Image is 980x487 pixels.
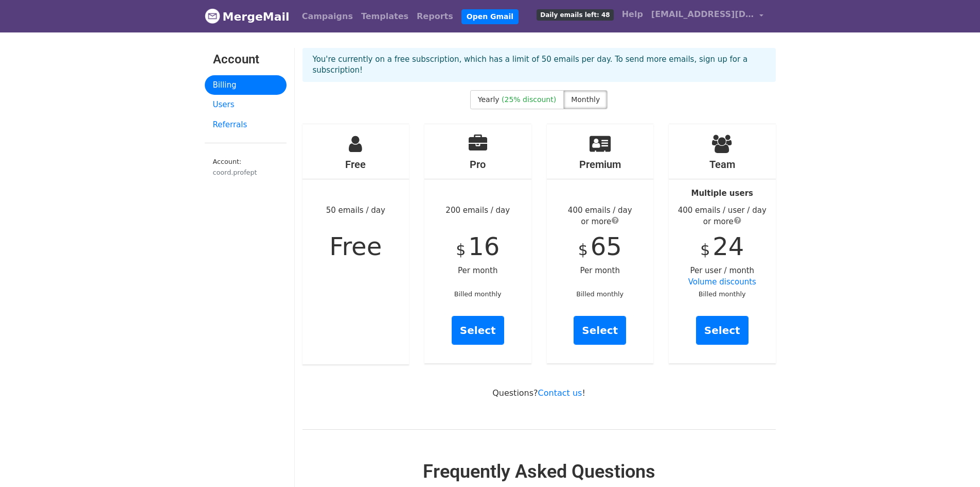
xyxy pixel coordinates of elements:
span: Yearly [478,95,500,104]
p: Questions? ! [302,388,776,398]
div: coord.profept [213,167,278,177]
h4: Free [302,158,409,171]
a: Contact us [538,388,582,398]
a: Select [452,316,504,345]
span: [EMAIL_ADDRESS][DOMAIN_NAME] [651,8,754,21]
span: $ [700,241,710,259]
a: Daily emails left: 48 [532,4,617,25]
a: [EMAIL_ADDRESS][DOMAIN_NAME] [647,4,768,28]
h3: Account [213,52,278,67]
strong: Multiple users [691,189,753,198]
a: Select [574,316,626,345]
a: Referrals [205,115,287,135]
span: Daily emails left: 48 [537,9,613,21]
small: Account: [213,158,278,177]
span: (25% discount) [502,95,556,104]
a: Volume discounts [688,277,756,287]
div: 400 emails / user / day or more [669,205,776,228]
h4: Premium [547,158,654,171]
a: Campaigns [298,6,357,27]
div: Per month [547,124,654,363]
a: Open Gmail [461,9,519,24]
p: You're currently on a free subscription, which has a limit of 50 emails per day. To send more ema... [313,54,765,76]
a: Users [205,95,287,115]
div: 50 emails / day [302,124,409,364]
img: MergeMail logo [205,8,220,24]
span: $ [456,241,466,259]
a: Select [696,316,749,345]
a: MergeMail [205,6,290,27]
small: Billed monthly [699,290,746,298]
span: Monthly [571,95,600,104]
iframe: Chat Widget [929,438,980,487]
a: Templates [357,6,413,27]
span: 24 [712,232,744,261]
span: $ [578,241,588,259]
h2: Frequently Asked Questions [302,461,776,483]
div: 400 emails / day or more [547,205,654,228]
div: Widget de chat [929,438,980,487]
small: Billed monthly [454,290,502,298]
h4: Pro [424,158,531,171]
a: Reports [413,6,457,27]
a: Billing [205,75,287,95]
span: Free [329,232,382,261]
span: 65 [591,232,622,261]
a: Help [618,4,647,25]
div: 200 emails / day Per month [424,124,531,363]
h4: Team [669,158,776,171]
small: Billed monthly [576,290,623,298]
span: 16 [468,232,500,261]
div: Per user / month [669,124,776,363]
